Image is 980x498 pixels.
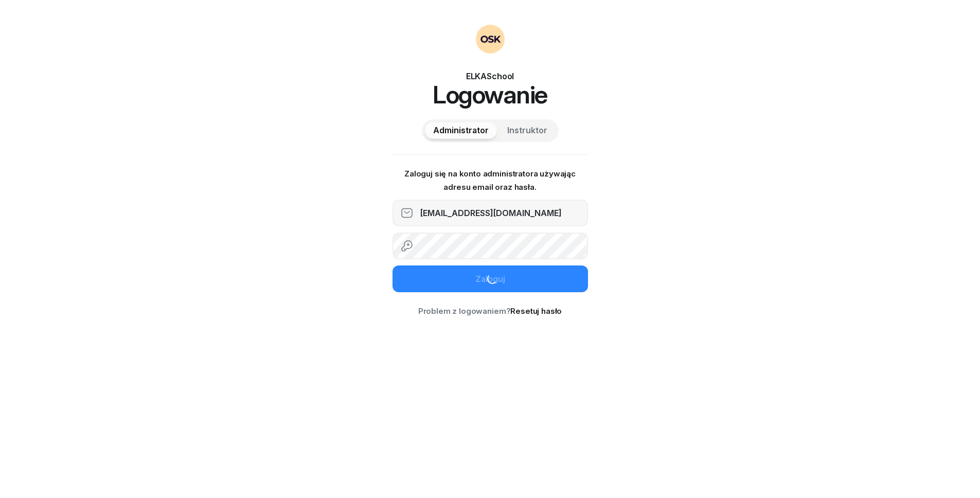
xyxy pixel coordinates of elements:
img: OSKAdmin [476,25,505,54]
h1: Logowanie [393,82,588,107]
div: ELKASchool [393,70,588,82]
a: Resetuj hasło [510,306,562,316]
button: Administrator [425,122,497,139]
span: Instruktor [507,124,547,137]
p: Zaloguj się na konto administratora używając adresu email oraz hasła. [393,167,588,193]
span: Administrator [433,124,489,137]
div: Problem z logowaniem? [393,305,588,318]
input: Adres email [393,200,588,226]
button: Instruktor [499,122,556,139]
